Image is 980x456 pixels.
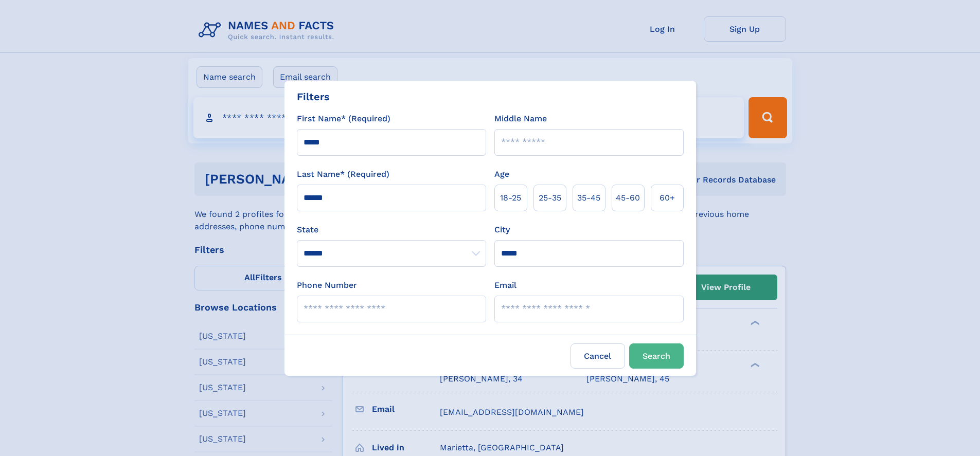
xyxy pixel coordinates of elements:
[297,224,486,236] label: State
[571,343,625,369] label: Cancel
[494,279,516,291] label: Email
[494,168,509,180] label: Age
[660,192,675,204] span: 60+
[616,192,640,204] span: 45‑60
[297,168,389,180] label: Last Name* (Required)
[297,89,330,104] div: Filters
[297,113,390,125] label: First Name* (Required)
[297,279,357,291] label: Phone Number
[500,192,521,204] span: 18‑25
[494,113,547,125] label: Middle Name
[494,224,510,236] label: City
[539,192,561,204] span: 25‑35
[577,192,600,204] span: 35‑45
[629,343,684,369] button: Search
